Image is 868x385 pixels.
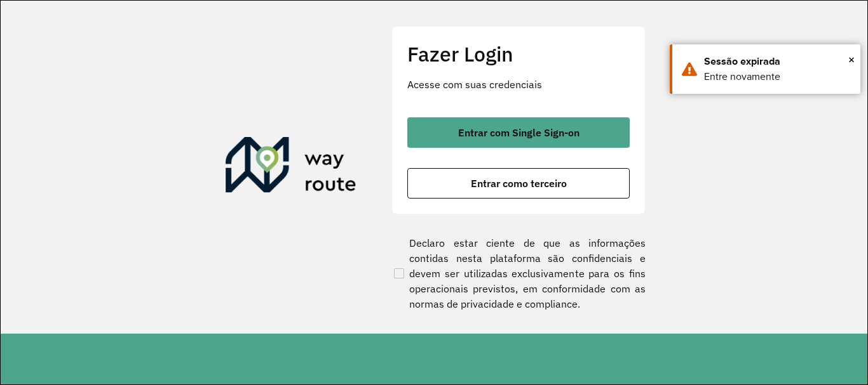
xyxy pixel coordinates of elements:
span: Entrar com Single Sign-on [458,127,580,138]
span: Entrar como terceiro [471,178,567,188]
img: Roteirizador AmbevTech [226,137,356,198]
button: Close [848,50,855,69]
label: Declaro estar ciente de que as informações contidas nesta plataforma são confidenciais e devem se... [391,235,646,311]
div: Entre novamente [704,69,851,84]
h2: Fazer Login [407,42,630,66]
div: Sessão expirada [704,54,851,69]
p: Acesse com suas credenciais [407,77,630,92]
button: button [407,117,630,148]
button: button [407,168,630,199]
span: × [848,50,855,69]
